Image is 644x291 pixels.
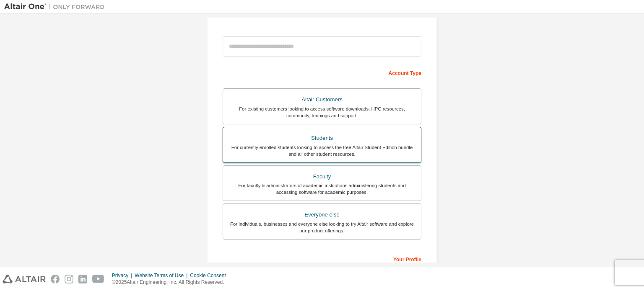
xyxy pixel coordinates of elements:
[65,275,73,283] img: instagram.svg
[228,94,416,106] div: Altair Customers
[228,209,416,221] div: Everyone else
[228,171,416,183] div: Faculty
[112,272,135,279] div: Privacy
[78,275,87,283] img: linkedin.svg
[223,252,421,265] div: Your Profile
[112,279,231,286] p: © 2025 Altair Engineering, Inc. All Rights Reserved.
[228,221,416,234] div: For individuals, businesses and everyone else looking to try Altair software and explore our prod...
[190,272,231,279] div: Cookie Consent
[228,144,416,157] div: For currently enrolled students looking to access the free Altair Student Edition bundle and all ...
[92,275,104,283] img: youtube.svg
[223,66,421,79] div: Account Type
[228,182,416,196] div: For faculty & administrators of academic institutions administering students and accessing softwa...
[228,132,416,144] div: Students
[3,275,46,283] img: altair_logo.svg
[228,106,416,119] div: For existing customers looking to access software downloads, HPC resources, community, trainings ...
[51,275,60,283] img: facebook.svg
[135,272,190,279] div: Website Terms of Use
[4,3,109,11] img: Altair One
